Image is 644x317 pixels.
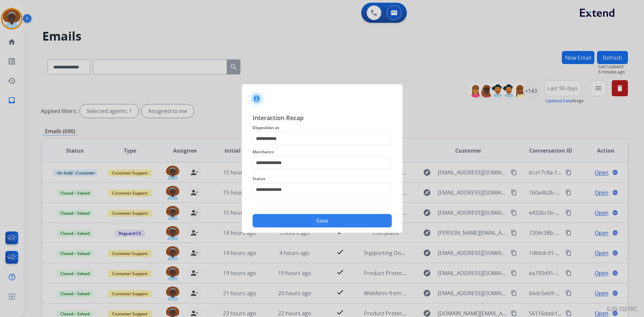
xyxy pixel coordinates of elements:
[249,91,265,107] img: contactIcon
[253,214,392,227] button: Save
[253,124,392,132] span: Disposition as
[253,113,392,124] span: Interaction Recap
[607,305,637,313] p: 0.20.1027RC
[253,175,392,183] span: Status
[253,148,392,156] span: Merchants
[253,204,392,205] img: contact-recap-line.svg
